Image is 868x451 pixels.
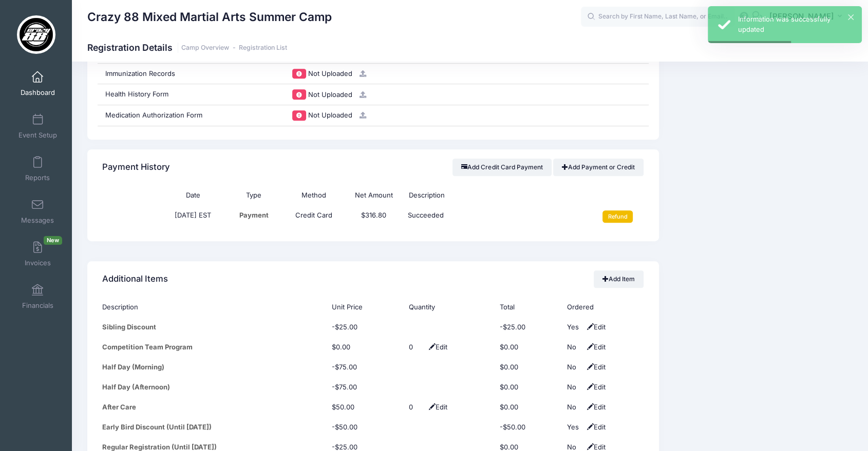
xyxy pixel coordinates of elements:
td: Competition Team Program [102,337,327,357]
td: -$25.00 [327,317,404,337]
div: No [567,382,582,393]
a: Registration List [239,44,287,52]
div: No [567,342,582,352]
span: Not Uploaded [308,111,352,119]
a: Add Payment or Credit [553,159,644,176]
td: Payment [224,205,284,228]
a: Dashboard [13,66,62,102]
th: Quantity [404,297,495,317]
td: $0.00 [495,357,562,377]
td: Succeeded [404,205,583,228]
img: Crazy 88 Mixed Martial Arts Summer Camp [17,15,55,54]
td: Half Day (Afternoon) [102,377,327,397]
div: Medication Authorization Form [98,105,281,126]
span: Edit [584,403,606,411]
th: Net Amount [344,185,404,205]
div: Click Pencil to edit... [409,342,424,352]
h4: Additional Items [102,264,168,293]
th: Description [102,297,327,317]
td: -$50.00 [327,417,404,437]
span: Not Uploaded [308,90,352,99]
span: Edit [584,383,606,391]
td: $0.00 [327,337,404,357]
button: Add Credit Card Payment [452,159,552,176]
input: Search by First Name, Last Name, or Email... [581,7,735,27]
span: Edit [426,343,447,351]
span: Event Setup [18,131,57,140]
span: New [44,236,62,245]
h1: Crazy 88 Mixed Martial Arts Summer Camp [87,5,332,29]
a: InvoicesNew [13,236,62,272]
th: Date [162,185,223,205]
td: $50.00 [327,397,404,417]
span: Edit [584,363,606,371]
span: Invoices [25,259,51,267]
td: $0.00 [495,397,562,417]
div: Immunization Records [98,64,281,84]
td: $0.00 [495,377,562,397]
a: Reports [13,151,62,187]
div: Yes [567,422,582,433]
td: $0.00 [495,337,562,357]
a: Financials [13,279,62,315]
td: -$75.00 [327,357,404,377]
h1: Registration Details [87,42,287,53]
div: No [567,362,582,372]
span: Not Uploaded [308,69,352,77]
span: Edit [426,403,447,411]
div: Health History Form [98,84,281,105]
td: $316.80 [344,205,404,228]
td: -$25.00 [495,317,562,337]
span: Reports [25,173,50,182]
td: -$75.00 [327,377,404,397]
span: Messages [21,216,54,225]
a: Event Setup [13,108,62,144]
th: Ordered [562,297,644,317]
a: Messages [13,193,62,229]
div: Click Pencil to edit... [409,402,424,413]
span: Financials [22,301,53,310]
div: Information was successfully updated [738,14,854,34]
h4: Payment History [102,153,170,182]
td: Half Day (Morning) [102,357,327,377]
button: × [848,14,854,20]
th: Unit Price [327,297,404,317]
td: Early Bird Discount (Until [DATE]) [102,417,327,437]
td: [DATE] EST [162,205,223,228]
div: Click Pencil to edit... [567,402,582,413]
td: Sibling Discount [102,317,327,337]
div: Yes [567,322,582,332]
th: Description [404,185,583,205]
input: Refund [602,210,633,223]
td: After Care [102,397,327,417]
a: Camp Overview [181,44,229,52]
a: Add Item [594,270,644,288]
th: Method [284,185,344,205]
th: Type [224,185,284,205]
span: Edit [584,423,606,431]
span: Edit [584,343,606,351]
span: Edit [584,443,606,451]
span: Dashboard [21,88,55,97]
td: Credit Card [284,205,344,228]
td: -$50.00 [495,417,562,437]
span: Edit [584,323,606,331]
th: Total [495,297,562,317]
button: [PERSON_NAME] [763,5,853,29]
